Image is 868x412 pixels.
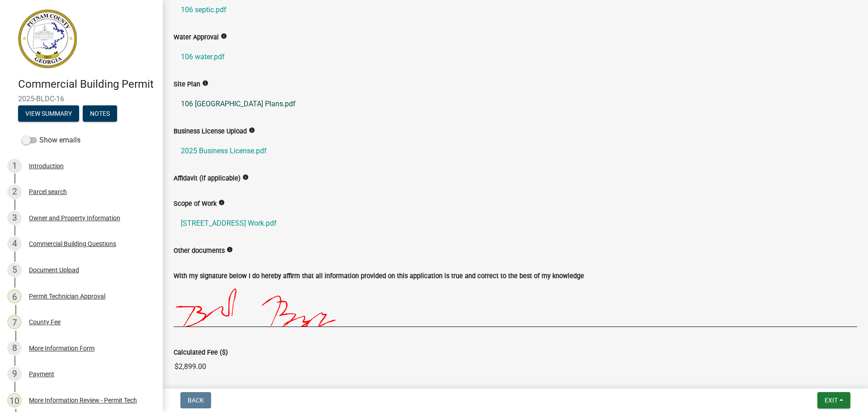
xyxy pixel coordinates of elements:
[22,135,80,146] label: Show emails
[174,140,857,162] a: 2025 Business License.pdf
[188,397,204,404] span: Back
[174,128,247,135] label: Business License Upload
[249,127,255,133] i: info
[7,367,22,381] div: 9
[18,9,77,68] img: Putnam County, Georgia
[202,80,208,86] i: info
[174,350,228,356] label: Calculated Fee ($)
[825,397,838,404] span: Exit
[18,78,156,91] h4: Commercial Building Permit
[174,281,440,327] img: sIoHAIQgMDyBP4f9S+FGfO6dAwAAAAASUVORK5CYII=
[221,33,227,39] i: info
[7,237,22,251] div: 4
[29,241,116,247] div: Commercial Building Questions
[29,371,54,377] div: Payment
[29,293,105,299] div: Permit Technician Approval
[7,185,22,199] div: 2
[7,159,22,173] div: 1
[174,34,219,41] label: Water Approval
[7,211,22,225] div: 3
[7,289,22,303] div: 6
[174,248,225,254] label: Other documents
[174,273,584,279] label: With my signature below I do hereby affirm that all information provided on this application is t...
[226,246,233,253] i: info
[83,110,117,118] wm-modal-confirm: Notes
[7,341,22,355] div: 8
[29,397,137,403] div: More Information Review - Permit Tech
[174,81,200,88] label: Site Plan
[174,93,857,115] a: 106 [GEOGRAPHIC_DATA] Plans.pdf
[7,393,22,407] div: 10
[18,95,145,103] span: 2025-BLDC-16
[29,163,64,169] div: Introduction
[7,315,22,329] div: 7
[29,345,94,351] div: More Information Form
[29,319,61,325] div: County Fee
[18,105,79,122] button: View Summary
[218,199,225,206] i: info
[29,189,67,195] div: Parcel search
[83,105,117,122] button: Notes
[29,215,120,221] div: Owner and Property Information
[174,213,857,234] a: [STREET_ADDRESS] Work.pdf
[242,174,249,180] i: info
[7,263,22,277] div: 5
[174,46,857,68] a: 106 water.pdf
[174,201,217,207] label: Scope of Work
[174,175,241,182] label: Affidavit (if applicable)
[18,110,79,118] wm-modal-confirm: Summary
[180,392,211,408] button: Back
[29,267,79,273] div: Document Upload
[817,392,850,408] button: Exit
